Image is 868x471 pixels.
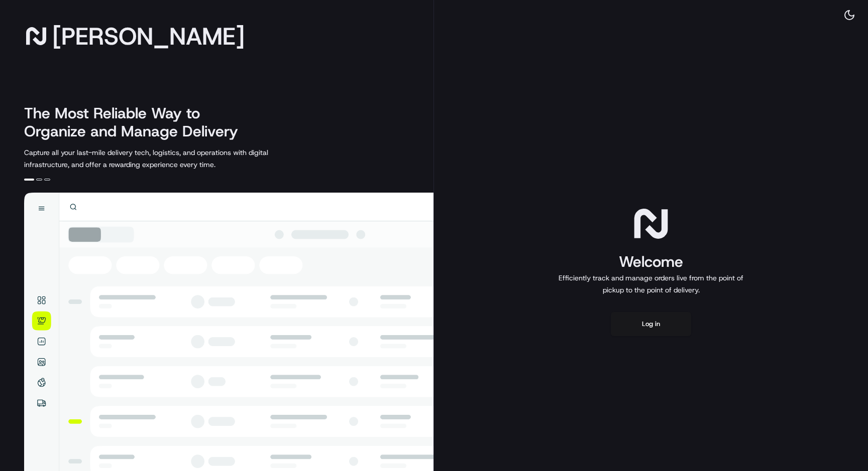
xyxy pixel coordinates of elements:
[555,252,747,272] h1: Welcome
[24,146,313,171] p: Capture all your last-mile delivery tech, logistics, and operations with digital infrastructure, ...
[52,26,245,46] span: [PERSON_NAME]
[611,312,691,336] button: Log in
[555,272,747,296] p: Efficiently track and manage orders live from the point of pickup to the point of delivery.
[24,104,249,140] h2: The Most Reliable Way to Organize and Manage Delivery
